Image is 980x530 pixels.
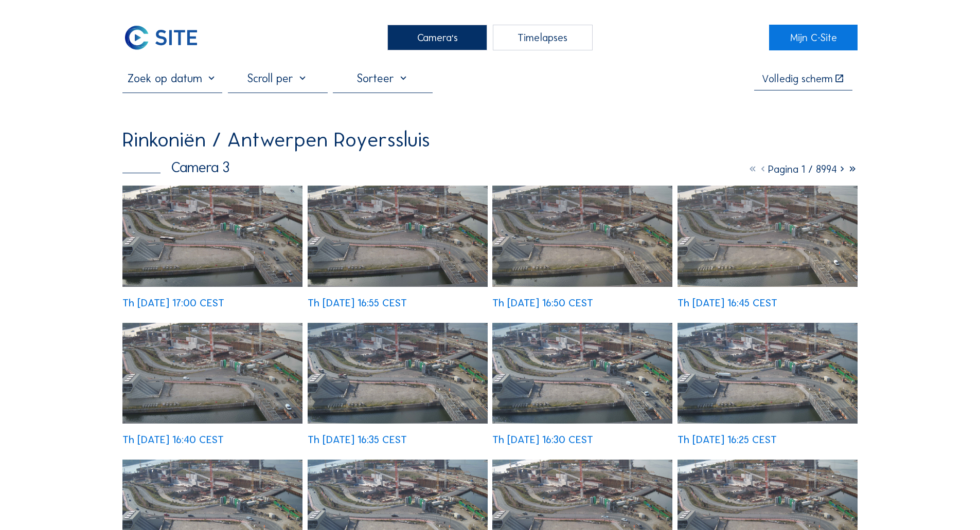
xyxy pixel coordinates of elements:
img: image_53563794 [122,323,302,424]
div: Th [DATE] 16:55 CEST [308,298,407,308]
div: Th [DATE] 16:50 CEST [492,298,593,308]
a: Mijn C-Site [769,25,857,50]
img: C-SITE Logo [122,25,200,50]
div: Camera 3 [122,160,230,174]
img: image_53564199 [308,186,488,287]
img: image_53563478 [492,323,672,424]
div: Camera's [387,25,487,50]
div: Th [DATE] 17:00 CEST [122,298,224,308]
img: image_53564136 [492,186,672,287]
div: Th [DATE] 16:35 CEST [308,434,407,445]
div: Volledig scherm [762,74,833,84]
div: Rinkoniën / Antwerpen Royerssluis [122,130,430,150]
a: C-SITE Logo [122,25,210,50]
img: image_53563422 [678,323,858,424]
div: Th [DATE] 16:40 CEST [122,434,224,445]
div: Th [DATE] 16:45 CEST [678,298,777,308]
div: Th [DATE] 16:30 CEST [492,434,593,445]
img: image_53563641 [308,323,488,424]
img: image_53563961 [678,186,858,287]
div: Timelapses [493,25,593,50]
span: Pagina 1 / 8994 [768,163,837,175]
input: Zoek op datum 󰅀 [122,71,222,85]
img: image_53564391 [122,186,302,287]
div: Th [DATE] 16:25 CEST [678,434,777,445]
